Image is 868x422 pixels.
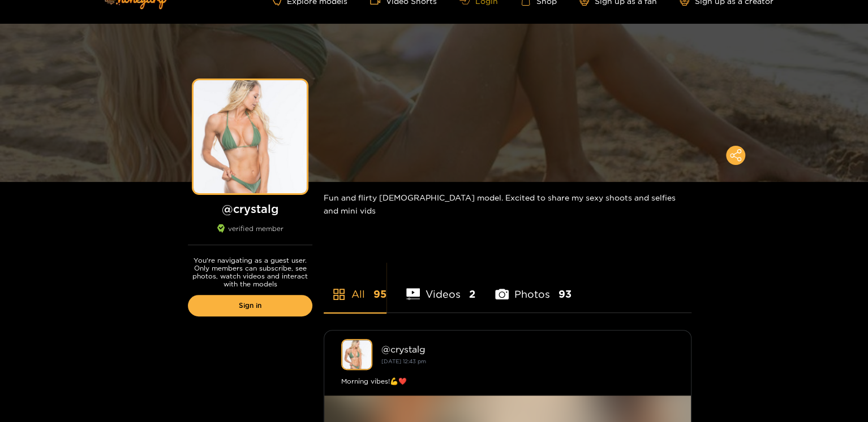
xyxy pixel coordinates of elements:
small: [DATE] 12:43 pm [381,358,426,364]
span: 95 [373,287,386,301]
div: verified member [188,224,312,245]
h1: @ crystalg [188,202,312,216]
a: Sign in [188,295,312,316]
div: Fun and flirty [DEMOGRAPHIC_DATA] model. Excited to share my sexy shoots and selfies and mini vids [324,182,691,226]
span: 2 [469,287,475,301]
li: Photos [495,262,571,312]
img: crystalg [341,339,372,370]
span: appstore [332,288,346,301]
span: 93 [558,287,571,301]
li: Videos [406,262,475,312]
div: Morning vibes!💪❤️ [341,376,674,387]
li: All [324,262,386,312]
div: @ crystalg [381,344,674,354]
p: You're navigating as a guest user. Only members can subscribe, see photos, watch videos and inter... [188,256,312,288]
